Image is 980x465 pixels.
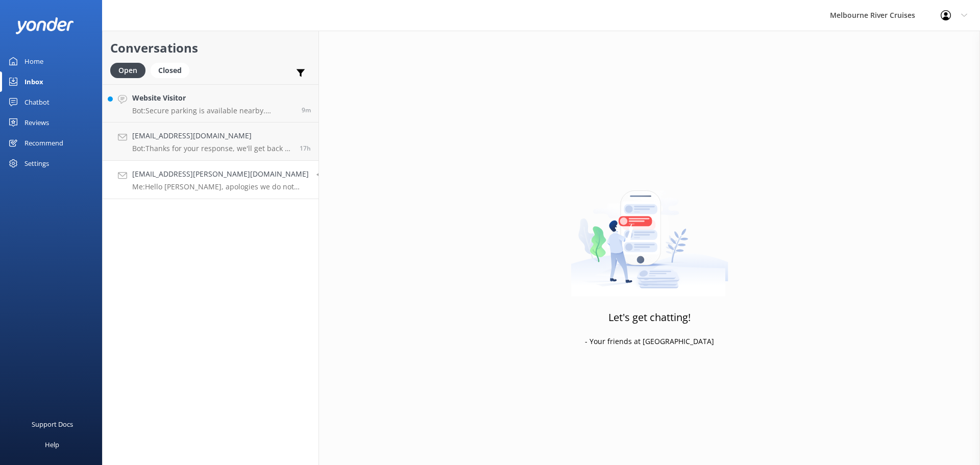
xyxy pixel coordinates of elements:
a: [EMAIL_ADDRESS][PERSON_NAME][DOMAIN_NAME]Me:Hello [PERSON_NAME], apologies we do not have the din... [103,161,318,199]
div: Inbox [24,71,43,92]
a: [EMAIL_ADDRESS][DOMAIN_NAME]Bot:Thanks for your response, we'll get back to you as soon as we can... [103,123,318,161]
a: Website VisitorBot:Secure parking is available nearby. [PERSON_NAME][GEOGRAPHIC_DATA] has two con... [103,84,318,123]
a: Closed [151,64,194,76]
h4: Website Visitor [132,92,294,104]
h3: Let's get chatting! [608,309,691,326]
div: Closed [151,63,189,78]
span: Aug 22 2025 02:54pm (UTC +10:00) Australia/Sydney [302,106,311,114]
div: Recommend [24,133,63,153]
h4: [EMAIL_ADDRESS][DOMAIN_NAME] [132,130,292,141]
div: Help [45,434,59,455]
h4: [EMAIL_ADDRESS][PERSON_NAME][DOMAIN_NAME] [132,168,309,180]
a: Open [110,64,151,76]
p: Bot: Secure parking is available nearby. [PERSON_NAME][GEOGRAPHIC_DATA] has two convenient locati... [132,106,294,115]
div: Chatbot [24,92,50,112]
p: Me: Hello [PERSON_NAME], apologies we do not have the dinner cruise operating tonight. We still h... [132,182,309,191]
div: Open [110,63,145,78]
div: Settings [24,153,49,174]
div: Reviews [24,112,49,133]
img: artwork of a man stealing a conversation from at giant smartphone [571,169,728,297]
p: - Your friends at [GEOGRAPHIC_DATA] [585,336,714,347]
p: Bot: Thanks for your response, we'll get back to you as soon as we can during opening hours. [132,144,292,153]
span: Aug 21 2025 09:41pm (UTC +10:00) Australia/Sydney [300,144,311,153]
h2: Conversations [110,38,311,58]
div: Home [24,51,43,71]
img: yonder-white-logo.png [15,17,74,34]
div: Support Docs [32,414,73,434]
